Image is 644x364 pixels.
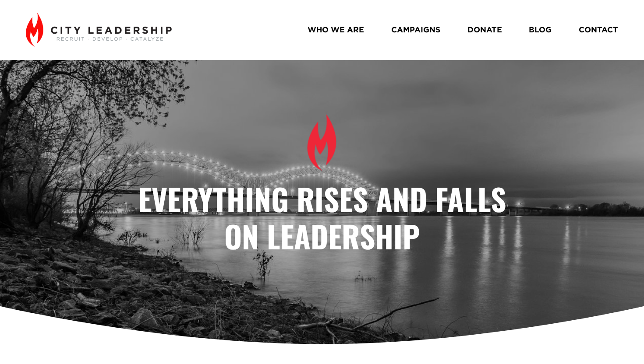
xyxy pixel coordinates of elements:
a: CAMPAIGNS [391,22,440,38]
a: BLOG [529,22,552,38]
a: DONATE [467,22,502,38]
img: City Leadership - Recruit. Develop. Catalyze. [26,13,172,47]
strong: Everything Rises and Falls on Leadership [138,176,514,258]
a: CONTACT [579,22,618,38]
a: WHO WE ARE [308,22,364,38]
